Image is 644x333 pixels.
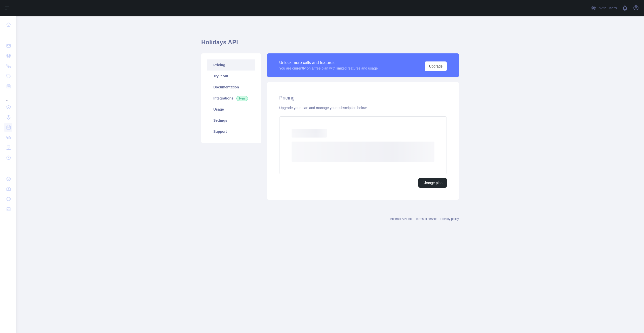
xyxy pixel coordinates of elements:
[201,38,459,50] h1: Holidays API
[425,61,447,71] button: Upgrade
[440,217,459,221] a: Privacy policy
[589,4,618,12] button: Invite users
[207,104,255,115] a: Usage
[207,71,255,82] a: Try it out
[207,93,255,104] a: Integrations New
[4,30,12,40] div: ...
[390,217,413,221] a: Abstract API Inc.
[236,96,248,101] span: New
[4,92,12,102] div: ...
[207,126,255,137] a: Support
[279,66,378,71] div: You are currently on a free plan with limited features and usage
[207,115,255,126] a: Settings
[415,217,437,221] a: Terms of service
[4,163,12,173] div: ...
[207,59,255,71] a: Pricing
[597,5,617,11] span: Invite users
[207,82,255,93] a: Documentation
[279,60,378,66] div: Unlock more calls and features
[418,178,447,188] button: Change plan
[279,105,447,110] div: Upgrade your plan and manage your subscription below.
[279,94,447,101] h2: Pricing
